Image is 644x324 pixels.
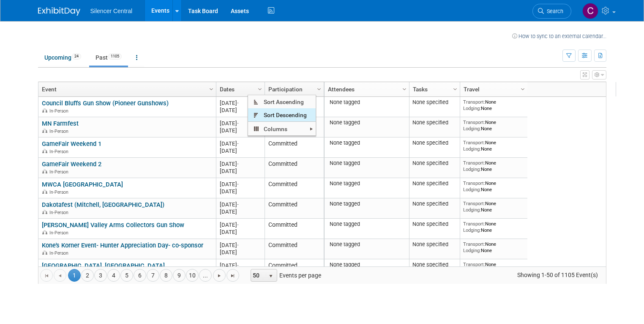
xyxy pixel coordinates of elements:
[327,99,406,106] div: None tagged
[265,137,324,158] td: Committed
[229,272,236,279] span: Go to the last page
[108,53,122,60] span: 1105
[412,140,456,146] div: None specified
[248,108,316,121] span: Sort Descending
[220,262,261,269] div: [DATE]
[42,82,210,96] a: Event
[220,107,261,114] div: [DATE]
[327,200,406,207] div: None tagged
[240,269,330,282] span: Events per page
[220,201,261,208] div: [DATE]
[237,161,239,167] span: -
[463,140,524,152] div: None None
[452,86,458,93] span: Column Settings
[463,241,485,247] span: Transport:
[237,181,239,187] span: -
[463,227,481,233] span: Lodging:
[463,247,481,253] span: Lodging:
[49,230,71,236] span: In-Person
[463,180,485,186] span: Transport:
[267,273,274,280] span: select
[265,178,324,198] td: Committed
[49,108,71,114] span: In-Person
[463,187,481,192] span: Lodging:
[220,140,261,147] div: [DATE]
[49,149,71,154] span: In-Person
[412,221,456,228] div: None specified
[463,126,481,132] span: Lodging:
[463,99,524,111] div: None None
[265,158,324,178] td: Committed
[220,127,261,134] div: [DATE]
[463,200,524,213] div: None None
[237,100,239,106] span: -
[207,82,216,95] a: Column Settings
[412,99,456,106] div: None specified
[582,3,598,19] img: Carin Froehlich
[463,140,485,146] span: Transport:
[237,242,239,248] span: -
[265,219,324,239] td: Committed
[463,166,481,172] span: Lodging:
[463,221,524,233] div: None None
[412,180,456,187] div: None specified
[42,250,47,255] img: In-Person Event
[42,108,47,113] img: In-Person Event
[544,8,563,14] span: Search
[43,272,50,279] span: Go to the first page
[532,4,571,19] a: Search
[327,241,406,248] div: None tagged
[42,140,101,148] a: GameFair Weekend 1
[81,269,94,282] a: 2
[463,180,524,192] div: None None
[237,222,239,228] span: -
[42,149,47,153] img: In-Person Event
[220,208,261,215] div: [DATE]
[463,99,485,105] span: Transport:
[463,207,481,213] span: Lodging:
[186,269,199,282] a: 10
[327,221,406,228] div: None tagged
[220,167,261,175] div: [DATE]
[220,181,261,188] div: [DATE]
[220,242,261,249] div: [DATE]
[213,269,226,282] a: Go to the next page
[54,269,66,282] a: Go to the previous page
[208,86,215,93] span: Column Settings
[49,210,71,215] span: In-Person
[42,221,184,229] a: [PERSON_NAME] Valley Arms Collectors Gun Show
[463,241,524,253] div: None None
[265,259,324,288] td: Committed
[42,189,47,194] img: In-Person Event
[173,269,186,282] a: 9
[463,200,485,206] span: Transport:
[412,160,456,167] div: None specified
[49,189,71,195] span: In-Person
[314,82,324,95] a: Column Settings
[248,95,316,108] span: Sort Ascending
[89,49,128,66] a: Past1105
[42,99,169,107] a: Council Bluffs Gun Show (Pioneer Gunshows)
[450,82,460,95] a: Column Settings
[160,269,172,282] a: 8
[512,33,606,39] a: How to sync to an external calendar...
[518,82,527,95] a: Column Settings
[237,201,239,208] span: -
[463,221,485,227] span: Transport:
[327,180,406,187] div: None tagged
[107,269,120,282] a: 4
[72,53,81,60] span: 24
[463,105,481,111] span: Lodging:
[237,262,239,269] span: -
[49,169,71,175] span: In-Person
[463,146,481,152] span: Lodging:
[220,120,261,127] div: [DATE]
[519,86,526,93] span: Column Settings
[265,198,324,219] td: Committed
[68,269,81,282] span: 1
[327,261,406,268] div: None tagged
[400,82,409,95] a: Column Settings
[38,7,80,16] img: ExhibitDay
[463,119,524,132] div: None None
[40,269,53,282] a: Go to the first page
